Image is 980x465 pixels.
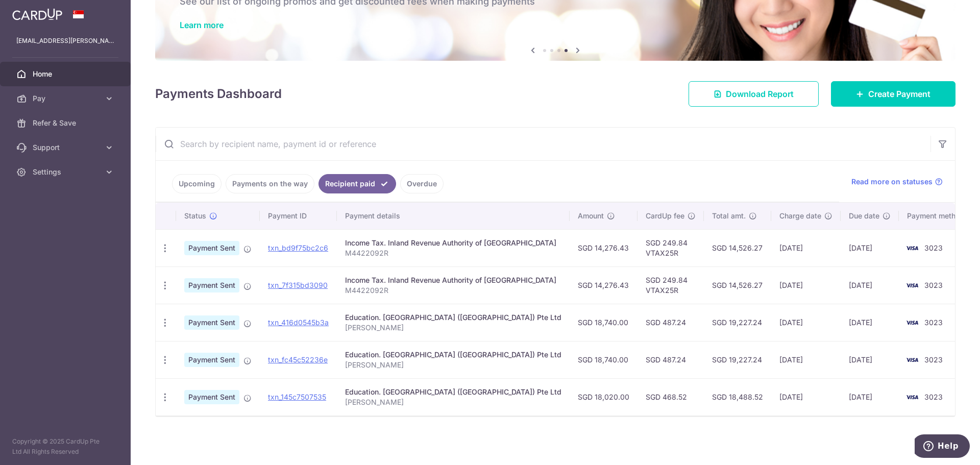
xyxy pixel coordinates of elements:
[638,341,704,378] td: SGD 487.24
[184,241,239,255] span: Payment Sent
[771,266,841,304] td: [DATE]
[915,434,970,460] iframe: Opens a widget where you can find more information
[771,341,841,378] td: [DATE]
[841,229,899,266] td: [DATE]
[345,285,561,296] p: M4422092R
[841,341,899,378] td: [DATE]
[849,211,879,221] span: Due date
[638,378,704,415] td: SGD 468.52
[646,211,684,221] span: CardUp fee
[268,243,328,252] a: txn_bd9f75bc2c6
[156,128,930,160] input: Search by recipient name, payment id or reference
[851,177,943,187] a: Read more on statuses
[345,275,561,285] div: Income Tax. Inland Revenue Authority of [GEOGRAPHIC_DATA]
[33,93,100,104] span: Pay
[924,318,943,327] span: 3023
[704,304,771,341] td: SGD 19,227.24
[155,85,282,103] h4: Payments Dashboard
[726,88,794,100] span: Download Report
[570,229,638,266] td: SGD 14,276.43
[345,312,561,323] div: Education. [GEOGRAPHIC_DATA] ([GEOGRAPHIC_DATA]) Pte Ltd
[638,266,704,304] td: SGD 249.84 VTAX25R
[268,318,329,327] a: txn_416d0545b3a
[33,69,100,79] span: Home
[345,387,561,397] div: Education. [GEOGRAPHIC_DATA] ([GEOGRAPHIC_DATA]) Pte Ltd
[12,8,62,20] img: CardUp
[704,378,771,415] td: SGD 18,488.52
[400,174,444,193] a: Overdue
[184,353,239,367] span: Payment Sent
[268,393,326,401] a: txn_145c7507535
[771,304,841,341] td: [DATE]
[831,81,955,107] a: Create Payment
[570,378,638,415] td: SGD 18,020.00
[902,391,922,403] img: Bank Card
[924,281,943,289] span: 3023
[345,350,561,360] div: Education. [GEOGRAPHIC_DATA] ([GEOGRAPHIC_DATA]) Pte Ltd
[924,355,943,364] span: 3023
[33,142,100,153] span: Support
[704,266,771,304] td: SGD 14,526.27
[771,229,841,266] td: [DATE]
[578,211,604,221] span: Amount
[184,211,206,221] span: Status
[318,174,396,193] a: Recipient paid
[337,203,570,229] th: Payment details
[268,355,328,364] a: txn_fc45c52236e
[345,397,561,407] p: [PERSON_NAME]
[184,390,239,404] span: Payment Sent
[570,266,638,304] td: SGD 14,276.43
[268,281,328,289] a: txn_7f315bd3090
[33,167,100,177] span: Settings
[868,88,930,100] span: Create Payment
[570,341,638,378] td: SGD 18,740.00
[33,118,100,128] span: Refer & Save
[899,203,976,229] th: Payment method
[704,341,771,378] td: SGD 19,227.24
[924,243,943,252] span: 3023
[704,229,771,266] td: SGD 14,526.27
[841,266,899,304] td: [DATE]
[841,304,899,341] td: [DATE]
[779,211,821,221] span: Charge date
[172,174,222,193] a: Upcoming
[902,316,922,329] img: Bank Card
[902,279,922,291] img: Bank Card
[180,20,224,30] a: Learn more
[902,354,922,366] img: Bank Card
[16,36,114,46] p: [EMAIL_ADDRESS][PERSON_NAME][DOMAIN_NAME]
[924,393,943,401] span: 3023
[184,278,239,292] span: Payment Sent
[638,304,704,341] td: SGD 487.24
[851,177,933,187] span: Read more on statuses
[260,203,337,229] th: Payment ID
[771,378,841,415] td: [DATE]
[226,174,314,193] a: Payments on the way
[570,304,638,341] td: SGD 18,740.00
[841,378,899,415] td: [DATE]
[345,248,561,258] p: M4422092R
[712,211,746,221] span: Total amt.
[902,242,922,254] img: Bank Card
[184,315,239,330] span: Payment Sent
[345,323,561,333] p: [PERSON_NAME]
[345,238,561,248] div: Income Tax. Inland Revenue Authority of [GEOGRAPHIC_DATA]
[689,81,819,107] a: Download Report
[638,229,704,266] td: SGD 249.84 VTAX25R
[345,360,561,370] p: [PERSON_NAME]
